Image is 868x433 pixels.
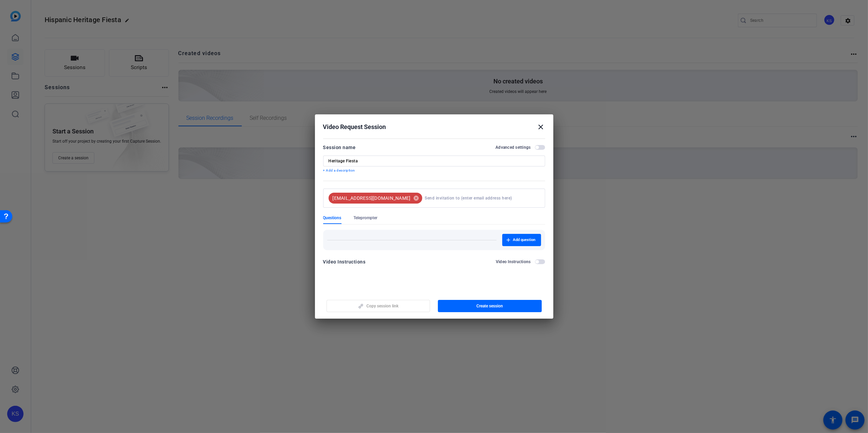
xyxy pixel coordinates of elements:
h2: Video Instructions [496,259,531,264]
p: + Add a description [323,168,545,173]
span: Questions [323,215,342,221]
input: Send invitation to (enter email address here) [425,191,537,205]
div: Session name [323,143,356,151]
span: Create session [476,303,503,309]
input: Enter Session Name [329,158,540,164]
mat-icon: close [537,123,545,131]
span: [EMAIL_ADDRESS][DOMAIN_NAME] [333,195,411,202]
button: Add question [502,234,541,246]
span: Add question [513,237,536,243]
h2: Advanced settings [495,145,531,150]
mat-icon: cancel [411,195,422,201]
button: Create session [438,300,542,312]
div: Video Request Session [323,123,545,131]
span: Teleprompter [354,215,378,221]
div: Video Instructions [323,258,366,266]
